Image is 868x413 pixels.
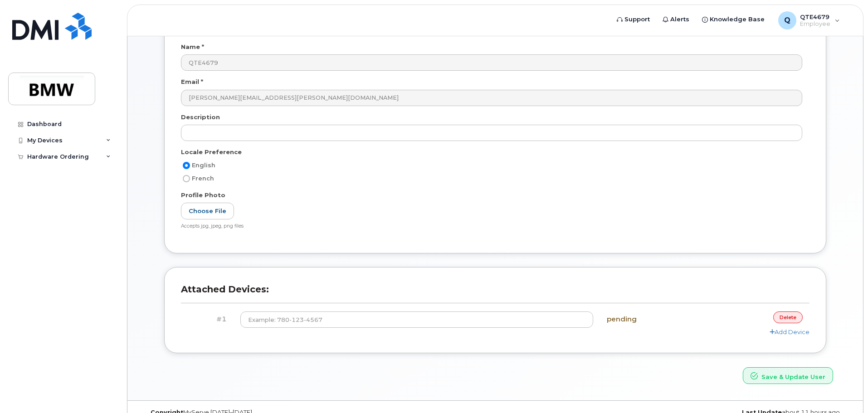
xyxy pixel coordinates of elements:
[192,175,214,182] span: French
[710,15,765,24] span: Knowledge Base
[770,328,809,335] a: Add Device
[829,374,861,406] iframe: Messenger Launcher
[181,191,225,199] label: Profile Photo
[183,162,190,169] input: English
[743,367,833,384] button: Save & Update User
[773,311,803,323] a: delete
[181,113,220,121] label: Description
[181,43,204,51] label: Name *
[192,162,215,169] span: English
[181,223,802,230] div: Accepts jpg, jpeg, png files
[188,316,227,323] h4: #1
[772,11,846,29] div: QTE4679
[181,148,242,156] label: Locale Preference
[181,78,203,86] label: Email *
[800,20,830,28] span: Employee
[181,284,809,303] h3: Attached Devices:
[181,203,234,219] label: Choose File
[607,316,698,323] h4: pending
[656,10,696,29] a: Alerts
[800,13,830,20] span: QTE4679
[670,15,689,24] span: Alerts
[240,311,594,328] input: Example: 780-123-4567
[784,15,790,26] span: Q
[610,10,656,29] a: Support
[696,10,771,29] a: Knowledge Base
[183,175,190,182] input: French
[624,15,650,24] span: Support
